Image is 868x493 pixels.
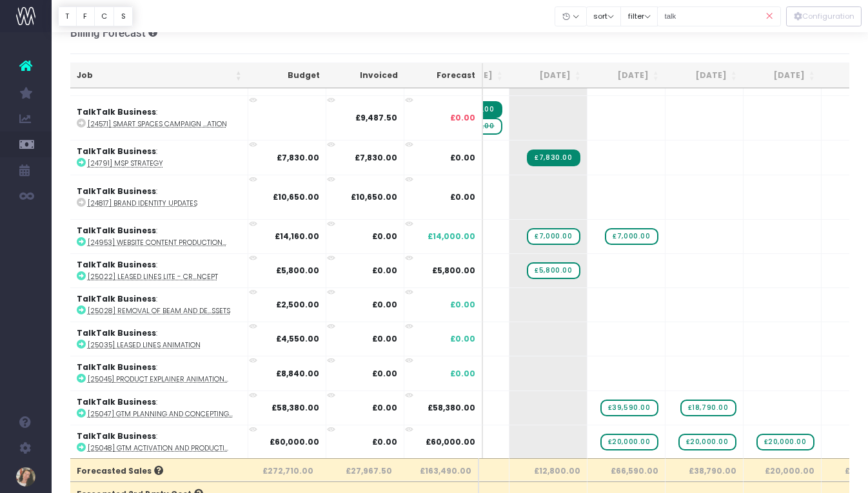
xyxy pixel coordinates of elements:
[70,356,248,390] td: :
[355,152,397,163] strong: £7,830.00
[88,119,227,129] abbr: [24571] Smart Spaces campaign - report creation
[70,322,248,356] td: :
[88,340,201,350] abbr: [25035] Leased lines animation
[70,391,248,425] td: :
[450,152,475,164] span: £0.00
[273,191,319,202] strong: £10,650.00
[372,265,397,276] strong: £0.00
[372,402,397,413] strong: £0.00
[680,400,736,416] span: wayahead Sales Forecast Item
[77,186,156,197] strong: TalkTalk Business
[70,95,248,140] td: :
[270,436,319,447] strong: £60,000.00
[88,374,228,384] abbr: [25045] Product explainer animation
[450,112,475,124] span: £0.00
[678,434,736,450] span: wayahead Sales Forecast Item
[319,458,399,481] th: £27,967.50
[355,112,397,123] strong: £9,487.50
[372,299,397,310] strong: £0.00
[372,368,397,379] strong: £0.00
[58,6,133,26] div: Vertical button group
[527,262,580,279] span: wayahead Sales Forecast Item
[70,253,248,287] td: :
[657,6,781,26] input: Search...
[241,458,321,481] th: £272,710.00
[756,434,814,450] span: wayahead Sales Forecast Item
[450,333,475,345] span: £0.00
[70,140,248,174] td: :
[404,63,483,88] th: Forecast
[399,458,479,481] th: £163,490.00
[76,6,95,26] button: F
[527,228,580,245] span: wayahead Sales Forecast Item
[77,430,156,441] strong: TalkTalk Business
[428,402,475,414] span: £58,380.00
[77,293,156,304] strong: TalkTalk Business
[248,63,326,88] th: Budget
[70,425,248,459] td: :
[432,265,475,276] span: £5,800.00
[77,259,156,270] strong: TalkTalk Business
[77,396,156,407] strong: TalkTalk Business
[277,152,319,163] strong: £7,830.00
[786,6,862,26] button: Configuration
[77,146,156,157] strong: TalkTalk Business
[88,272,218,282] abbr: [25022] Leased Lines Lite - Creative Campaign Concept
[88,443,228,453] abbr: [25048] GTM activation and production
[372,231,397,242] strong: £0.00
[58,6,77,26] button: T
[527,150,580,166] span: Streamtime Invoice: ST7043 – [24791] MSP Strategy
[276,333,319,344] strong: £4,550.00
[276,265,319,276] strong: £5,800.00
[372,436,397,447] strong: £0.00
[70,63,248,88] th: Job: activate to sort column ascending
[275,231,319,242] strong: £14,160.00
[271,402,319,413] strong: £58,380.00
[586,6,622,26] button: sort
[16,467,35,487] img: images/default_profile_image.png
[666,458,744,481] th: £38,790.00
[77,465,163,477] span: Forecasted Sales
[666,63,744,88] th: Nov 25: activate to sort column ascending
[88,159,163,168] abbr: [24791] MSP Strategy
[605,228,658,245] span: wayahead Sales Forecast Item
[88,409,233,419] abbr: [25047] GTM planning and concepting
[77,327,156,338] strong: TalkTalk Business
[70,175,248,219] td: :
[276,368,319,379] strong: £8,840.00
[450,299,475,311] span: £0.00
[426,436,475,448] span: £60,000.00
[450,191,475,203] span: £0.00
[77,225,156,236] strong: TalkTalk Business
[276,299,319,310] strong: £2,500.00
[600,434,658,450] span: wayahead Sales Forecast Item
[94,6,115,26] button: C
[428,231,475,242] span: £14,000.00
[450,368,475,380] span: £0.00
[587,63,666,88] th: Oct 25: activate to sort column ascending
[70,26,146,39] span: Billing Forecast
[744,63,822,88] th: Dec 25: activate to sort column ascending
[77,362,156,372] strong: TalkTalk Business
[587,458,666,481] th: £66,590.00
[372,333,397,344] strong: £0.00
[113,6,133,26] button: S
[509,458,587,481] th: £12,800.00
[70,287,248,322] td: :
[509,63,587,88] th: Sep 25: activate to sort column ascending
[786,6,862,26] div: Vertical button group
[88,238,226,247] abbr: [24953] Website content production
[326,63,404,88] th: Invoiced
[600,400,658,416] span: wayahead Sales Forecast Item
[77,106,156,117] strong: TalkTalk Business
[744,458,822,481] th: £20,000.00
[351,191,397,202] strong: £10,650.00
[70,219,248,253] td: :
[88,198,197,208] abbr: [24817] Brand identity updates
[620,6,658,26] button: filter
[88,306,230,316] abbr: [25028] Removal of Beam and development of other brand assets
